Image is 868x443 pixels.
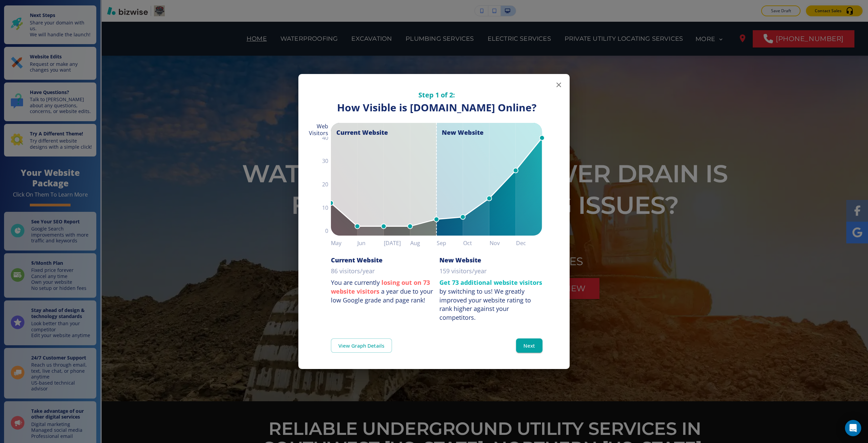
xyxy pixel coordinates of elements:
[463,238,490,248] h6: Oct
[439,287,531,321] div: We greatly improved your website rating to rank higher against your competitors.
[439,267,487,276] p: 159 visitors/year
[439,278,542,322] p: by switching to us!
[439,278,542,287] strong: Get 73 additional website visitors
[410,238,437,248] h6: Aug
[437,238,463,248] h6: Sep
[331,238,357,248] h6: May
[331,278,430,295] strong: losing out on 73 website visitors
[384,238,410,248] h6: [DATE]
[331,267,375,276] p: 86 visitors/year
[490,238,516,248] h6: Nov
[516,238,542,248] h6: Dec
[331,278,434,304] p: You are currently a year due to your low Google grade and page rank!
[331,338,392,353] a: View Graph Details
[439,256,481,264] h6: New Website
[845,420,861,436] div: Open Intercom Messenger
[357,238,384,248] h6: Jun
[331,256,382,264] h6: Current Website
[516,338,542,353] button: Next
